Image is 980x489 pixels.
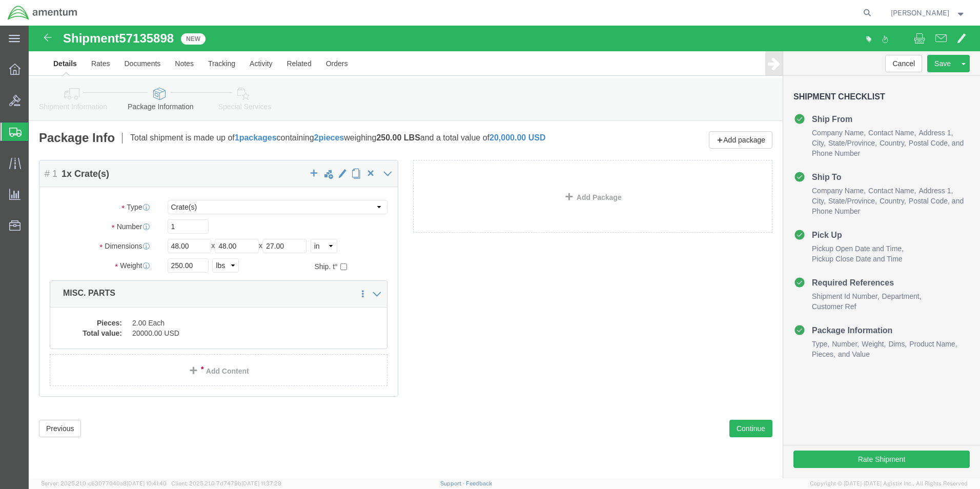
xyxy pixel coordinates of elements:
img: logo [7,5,78,21]
span: Client: 2025.21.0-7d7479b [171,480,281,486]
button: [PERSON_NAME] [890,7,966,19]
span: Copyright © [DATE]-[DATE] Agistix Inc., All Rights Reserved [810,479,968,488]
a: Feedback [466,480,492,486]
span: Valentin Ortega [891,7,949,18]
span: [DATE] 10:41:40 [127,480,167,486]
a: Support [440,480,466,486]
span: Server: 2025.21.0-c63077040a8 [41,480,167,486]
iframe: FS Legacy Container [29,26,980,478]
span: [DATE] 11:37:29 [241,480,281,486]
